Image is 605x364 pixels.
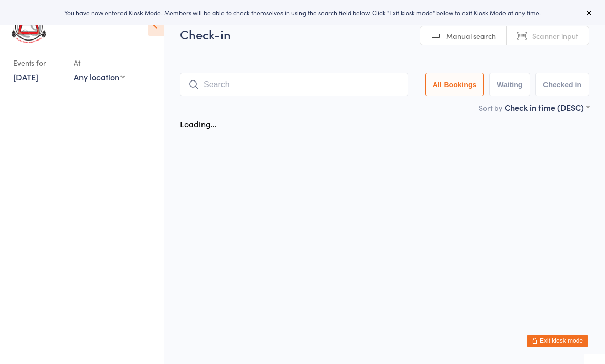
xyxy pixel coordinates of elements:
[180,26,589,43] h2: Check-in
[532,31,578,41] span: Scanner input
[180,118,217,129] div: Loading...
[180,73,408,96] input: Search
[446,31,496,41] span: Manual search
[535,73,589,96] button: Checked in
[479,103,502,113] label: Sort by
[505,102,589,113] div: Check in time (DESC)
[74,54,125,71] div: At
[489,73,530,96] button: Waiting
[10,8,49,44] img: Art of Eight
[16,8,589,17] div: You have now entered Kiosk Mode. Members will be able to check themselves in using the search fie...
[425,73,485,96] button: All Bookings
[13,54,64,71] div: Events for
[527,335,588,347] button: Exit kiosk mode
[74,71,125,83] div: Any location
[13,71,38,83] a: [DATE]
